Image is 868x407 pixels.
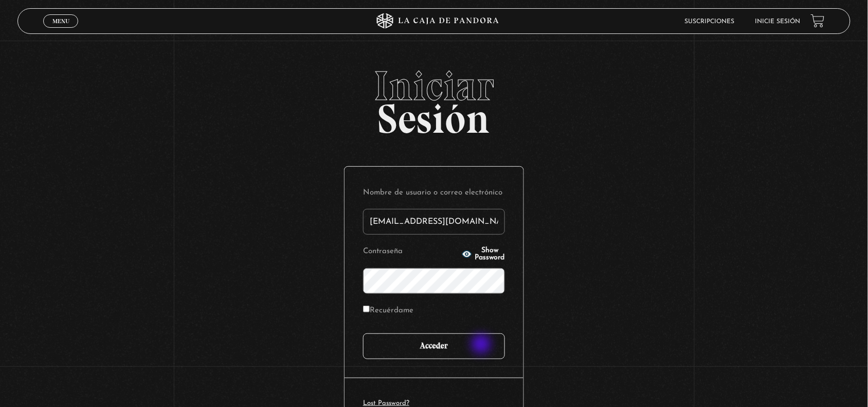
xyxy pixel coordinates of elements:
[363,400,409,406] a: Lost Password?
[17,65,851,131] h2: Sesión
[755,19,801,25] a: Inicie sesión
[17,65,851,107] span: Iniciar
[363,303,413,319] label: Recuérdame
[52,18,69,24] span: Menu
[363,244,459,260] label: Contraseña
[49,27,73,34] span: Cerrar
[363,185,505,201] label: Nombre de usuario o correo electrónico
[363,333,505,359] input: Acceder
[475,247,505,261] span: Show Password
[811,14,825,28] a: View your shopping cart
[685,19,735,25] a: Suscripciones
[462,247,505,261] button: Show Password
[363,306,370,312] input: Recuérdame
